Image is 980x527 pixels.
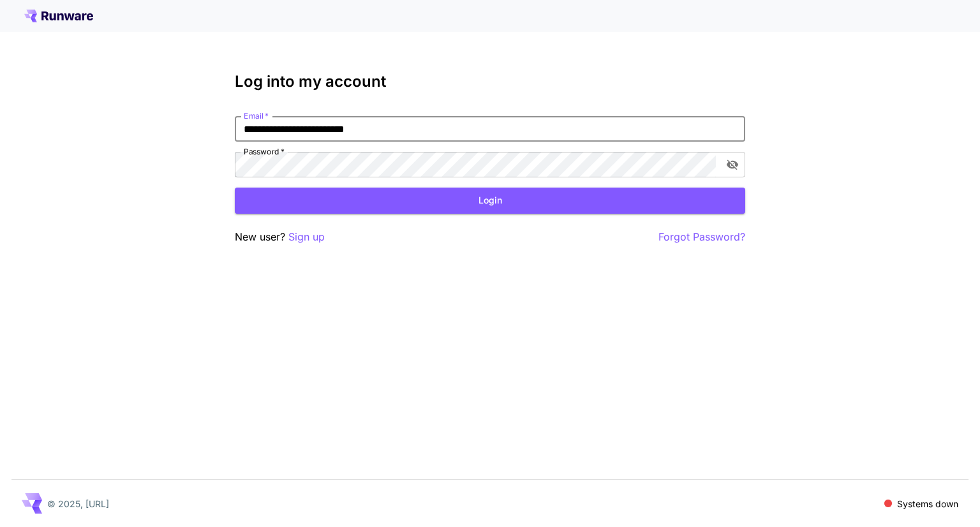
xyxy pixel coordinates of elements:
p: © 2025, [URL] [47,497,109,510]
label: Password [244,146,285,157]
p: Systems down [897,497,958,510]
button: Forgot Password? [658,229,745,245]
button: Sign up [288,229,325,245]
button: toggle password visibility [721,153,744,176]
p: New user? [235,229,325,245]
h3: Log into my account [235,73,745,91]
label: Email [244,110,269,121]
button: Login [235,188,745,214]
